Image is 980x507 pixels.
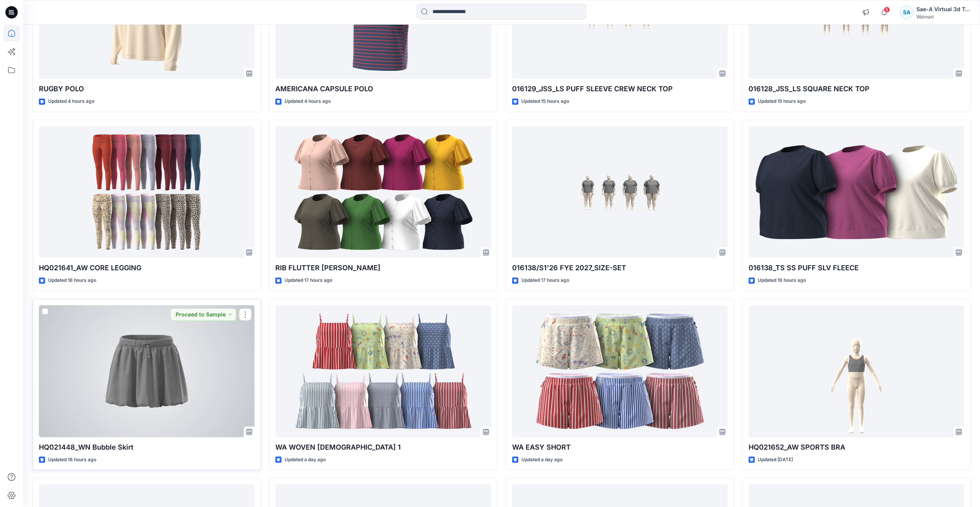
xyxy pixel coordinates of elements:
[39,126,255,258] a: HQ021641_AW CORE LEGGING
[275,263,491,273] p: RIB FLUTTER [PERSON_NAME]
[749,305,964,437] a: HQ021652_AW SPORTS BRA
[275,305,491,437] a: WA WOVEN CAMI 1
[275,126,491,258] a: RIB FLUTTER HENLEY
[275,84,491,94] p: AMERICANA CAPSULE POLO
[39,84,255,94] p: RUGBY POLO
[749,126,964,258] a: 016138_TS SS PUFF SLV FLEECE
[39,442,255,453] p: HQ021448_WN Bubble Skirt
[48,276,96,284] p: Updated 16 hours ago
[39,305,255,437] a: HQ021448_WN Bubble Skirt
[512,263,728,273] p: 016138/S1'26 FYE 2027_SIZE-SET
[758,456,793,464] p: Updated [DATE]
[758,276,806,284] p: Updated 18 hours ago
[749,442,964,453] p: HQ021652_AW SPORTS BRA
[48,97,94,105] p: Updated 4 hours ago
[749,84,964,94] p: 016128_JSS_LS SQUARE NECK TOP
[521,456,563,464] p: Updated a day ago
[285,276,332,284] p: Updated 17 hours ago
[521,97,569,105] p: Updated 15 hours ago
[900,5,913,19] div: SA
[512,305,728,437] a: WA EASY SHORT
[512,84,728,94] p: 016129_JSS_LS PUFF SLEEVE CREW NECK TOP
[758,97,806,105] p: Updated 15 hours ago
[916,14,970,20] div: Walmart
[285,456,326,464] p: Updated a day ago
[275,442,491,453] p: WA WOVEN [DEMOGRAPHIC_DATA] 1
[48,456,96,464] p: Updated 18 hours ago
[512,126,728,258] a: 016138/S1'26 FYE 2027_SIZE-SET
[521,276,569,284] p: Updated 17 hours ago
[285,97,331,105] p: Updated 4 hours ago
[512,442,728,453] p: WA EASY SHORT
[916,5,970,14] div: Sae-A Virtual 3d Team
[749,263,964,273] p: 016138_TS SS PUFF SLV FLEECE
[39,263,255,273] p: HQ021641_AW CORE LEGGING
[884,7,890,13] span: 5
